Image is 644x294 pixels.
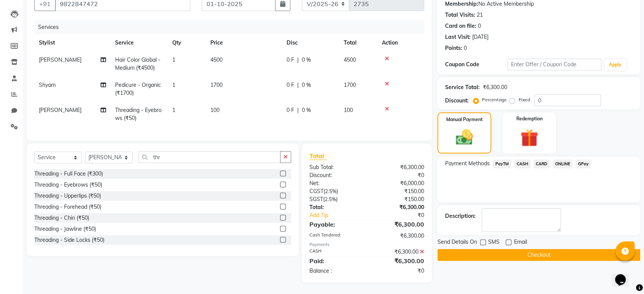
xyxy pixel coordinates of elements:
[172,56,175,63] span: 1
[34,170,103,178] div: Threading - Full Face (₹300)
[367,267,430,275] div: ₹0
[445,11,475,19] div: Total Visits:
[304,232,367,240] div: Cash Tendered:
[483,83,507,91] div: ₹6,300.00
[367,256,430,265] div: ₹6,300.00
[445,83,480,91] div: Service Total:
[344,81,356,88] span: 1700
[309,188,324,195] span: CGST
[533,160,550,168] span: CARD
[111,34,168,51] th: Service
[339,34,377,51] th: Total
[604,59,626,70] button: Apply
[516,115,542,122] label: Redemption
[344,107,353,113] span: 100
[309,196,323,203] span: SGST
[39,81,56,88] span: Shyam
[287,56,294,64] span: 0 F
[35,20,430,34] div: Services
[437,238,477,248] span: Send Details On
[304,187,367,195] div: ( )
[206,34,282,51] th: Price
[297,56,299,64] span: |
[172,107,175,113] span: 1
[304,203,367,211] div: Total:
[34,192,101,200] div: Threading - Upperlips (₹50)
[344,56,356,63] span: 4500
[304,220,367,229] div: Payable:
[493,160,511,168] span: PayTM
[304,211,377,219] a: Add Tip
[302,56,311,64] span: 0 %
[445,33,471,41] div: Last Visit:
[445,97,469,105] div: Discount:
[304,256,367,265] div: Paid:
[367,187,430,195] div: ₹150.00
[309,152,327,160] span: Total
[377,34,424,51] th: Action
[482,96,506,103] label: Percentage
[138,151,280,163] input: Search or Scan
[210,107,219,113] span: 100
[287,81,294,89] span: 0 F
[34,203,101,211] div: Threading - Forehead (₹50)
[575,160,591,168] span: GPay
[515,127,543,149] img: _gift.svg
[302,81,311,89] span: 0 %
[508,59,601,70] input: Enter Offer / Coupon Code
[472,33,489,41] div: [DATE]
[115,81,161,96] span: Pedicure - Organic (₹1700)
[304,267,367,275] div: Balance :
[282,34,339,51] th: Disc
[304,171,367,179] div: Discount:
[367,248,430,256] div: ₹6,300.00
[304,195,367,203] div: ( )
[172,81,175,88] span: 1
[464,44,467,52] div: 0
[367,179,430,187] div: ₹6,000.00
[287,106,294,114] span: 0 F
[168,34,206,51] th: Qty
[478,22,481,30] div: 0
[445,160,490,168] span: Payment Methods
[39,107,82,113] span: [PERSON_NAME]
[450,128,478,147] img: _cash.svg
[297,81,299,89] span: |
[367,232,430,240] div: ₹6,300.00
[297,106,299,114] span: |
[367,203,430,211] div: ₹6,300.00
[477,11,483,19] div: 21
[115,56,160,71] span: Hair Color Global - Medium (₹4500)
[446,116,483,123] label: Manual Payment
[612,264,636,286] iframe: chat widget
[445,61,508,69] div: Coupon Code
[115,107,162,121] span: Threading - Eyebrows (₹50)
[325,188,336,194] span: 2.5%
[34,214,89,222] div: Threading - Chin (₹50)
[514,160,530,168] span: CASH
[39,56,82,63] span: [PERSON_NAME]
[34,181,102,189] div: Threading - Eyebrows (₹50)
[34,225,96,233] div: Threading - Jawline (₹50)
[34,236,104,244] div: Threading - Side Locks (₹50)
[377,211,430,219] div: ₹0
[367,220,430,229] div: ₹6,300.00
[553,160,573,168] span: ONLINE
[367,171,430,179] div: ₹0
[445,22,476,30] div: Card on file:
[304,179,367,187] div: Net:
[445,212,476,220] div: Description:
[488,238,500,248] span: SMS
[210,56,223,63] span: 4500
[34,34,111,51] th: Stylist
[514,238,527,248] span: Email
[302,106,311,114] span: 0 %
[210,81,223,88] span: 1700
[445,44,462,52] div: Points:
[325,196,336,202] span: 2.5%
[518,96,530,103] label: Fixed
[304,163,367,171] div: Sub Total:
[304,248,367,256] div: CASH
[437,249,640,261] button: Checkout
[367,163,430,171] div: ₹6,300.00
